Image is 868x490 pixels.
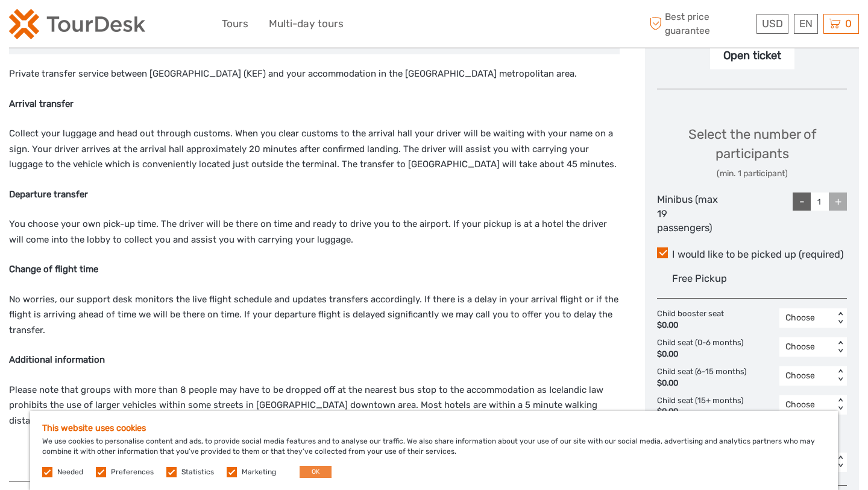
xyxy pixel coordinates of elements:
p: We're away right now. Please check back later! [17,21,136,31]
div: Minibus (max 19 passengers) [657,192,720,235]
span: USD [762,17,783,30]
a: Tours [222,15,248,33]
div: We use cookies to personalise content and ads, to provide social media features and to analyse ou... [30,411,838,490]
div: Child seat (0-6 months) [657,337,749,360]
div: < > [835,398,846,411]
p: Collect your luggage and head out through customs. When you clear customs to the arrival hall you... [9,126,620,173]
div: Choose [785,370,828,382]
p: Please note that groups with more than 8 people may have to be dropped off at the nearest bus sto... [9,383,620,429]
p: You choose your own pick-up time. The driver will be there on time and ready to drive you to the ... [9,217,620,247]
p: Private transfer service between [GEOGRAPHIC_DATA] (KEF) and your accommodation in the [GEOGRAPHI... [9,66,620,82]
strong: Arrival transfer [9,98,74,109]
div: Select the number of participants [657,125,847,180]
div: - [793,192,811,211]
div: Child seat (15+ months) [657,395,749,418]
span: Best price guarantee [647,10,754,37]
h5: This website uses cookies [42,423,826,433]
div: + [829,192,847,211]
label: Needed [57,467,83,477]
div: Choose [785,399,828,411]
a: Multi-day tours [269,15,344,33]
strong: Additional information [9,354,105,365]
div: Child seat (6-15 months) [657,366,752,389]
p: No worries, our support desk monitors the live flight schedule and updates transfers accordingly.... [9,292,620,339]
div: Choose [785,312,828,324]
div: $0.00 [657,349,743,360]
div: < > [835,341,846,354]
span: Free Pickup [672,273,727,284]
strong: Change of flight time [9,264,98,275]
div: (min. 1 participant) [657,168,847,180]
div: Choose [785,341,828,353]
label: Statistics [181,467,214,477]
div: Open ticket [710,42,794,69]
button: OK [300,466,332,478]
div: Child booster seat [657,308,730,331]
div: $0.00 [657,320,724,331]
img: 2254-3441b4b5-4e5f-4d00-b396-31f1d84a6ebf_logo_small.png [9,9,145,39]
span: 0 [843,17,854,30]
strong: Departure transfer [9,189,88,200]
div: $0.00 [657,378,746,389]
label: Marketing [242,467,276,477]
div: $0.00 [657,406,743,418]
button: Open LiveChat chat widget [139,19,153,33]
div: < > [835,456,846,468]
div: EN [794,14,818,34]
label: Preferences [111,467,154,477]
div: < > [835,369,846,382]
div: < > [835,312,846,325]
label: I would like to be picked up (required) [657,247,847,262]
